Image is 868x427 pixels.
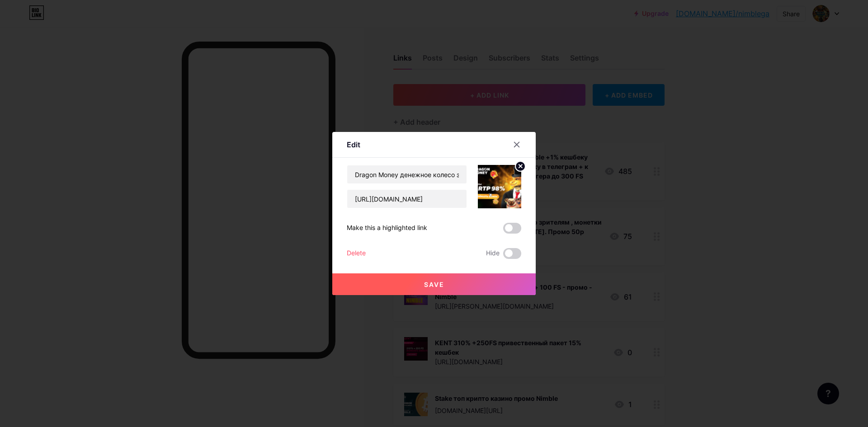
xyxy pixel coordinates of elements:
button: Save [332,273,536,295]
span: Save [424,281,444,288]
div: Delete [347,248,366,259]
img: link_thumbnail [478,165,521,208]
div: Edit [347,139,360,150]
span: Hide [486,248,500,259]
div: Make this a highlighted link [347,223,427,234]
input: Title [347,165,467,183]
input: URL [347,190,467,208]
